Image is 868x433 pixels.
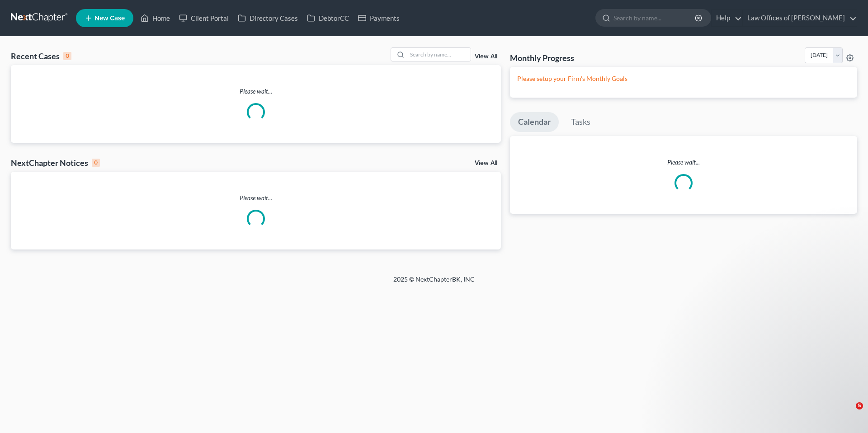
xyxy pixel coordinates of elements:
a: Payments [354,10,404,26]
a: Calendar [510,112,559,132]
a: Directory Cases [233,10,302,26]
a: View All [475,53,497,60]
input: Search by name... [407,48,471,61]
div: NextChapter Notices [11,157,100,168]
p: Please wait... [11,193,501,202]
a: Tasks [563,112,599,132]
div: 2025 © NextChapterBK, INC [176,275,692,291]
input: Search by name... [613,9,696,26]
a: View All [475,160,497,166]
p: Please wait... [510,158,857,167]
div: 0 [63,52,71,60]
a: DebtorCC [302,10,354,26]
p: Please setup your Firm's Monthly Goals [517,74,850,83]
div: Recent Cases [11,51,71,61]
a: Home [136,10,175,26]
a: Help [712,10,742,26]
a: Law Offices of [PERSON_NAME] [743,10,857,26]
p: Please wait... [11,87,501,96]
span: 5 [856,402,863,409]
iframe: Intercom live chat [837,402,859,424]
span: New Case [94,15,125,22]
h3: Monthly Progress [510,52,574,63]
div: 0 [92,159,100,167]
a: Client Portal [175,10,233,26]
